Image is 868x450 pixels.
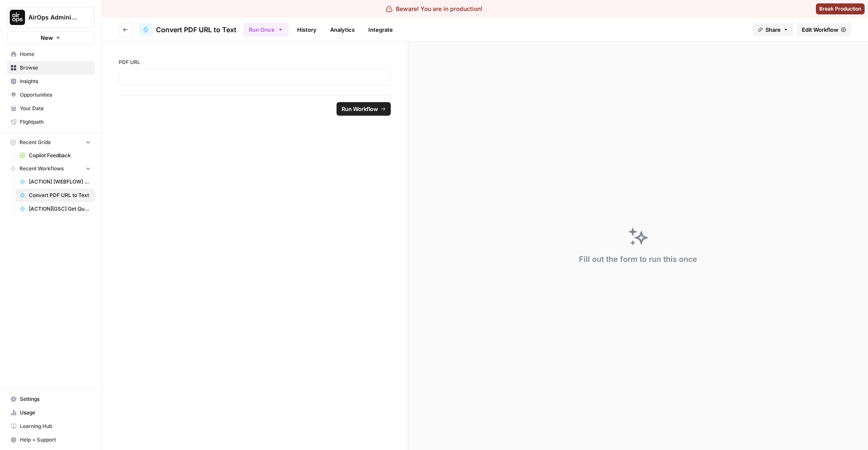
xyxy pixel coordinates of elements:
[28,13,80,22] span: AirOps Administrative
[7,102,95,115] a: Your Data
[20,50,91,58] span: Home
[16,175,95,189] a: [ACTION] [WEBFLOW] Create Collection Item
[7,392,95,406] a: Settings
[765,25,781,34] span: Share
[16,202,95,216] a: [ACTION][GSC] Get Query Page Performance Breakdown
[325,23,360,36] a: Analytics
[20,436,91,444] span: Help + Support
[386,5,482,13] div: Beware! You are in production!
[29,178,91,186] span: [ACTION] [WEBFLOW] Create Collection Item
[342,105,378,113] span: Run Workflow
[139,23,236,36] a: Convert PDF URL to Text
[20,78,91,85] span: Insights
[7,115,95,129] a: Flightpath
[7,162,95,175] button: Recent Workflows
[19,165,64,172] span: Recent Workflows
[7,88,95,102] a: Opportunities
[156,25,236,35] span: Convert PDF URL to Text
[16,189,95,202] a: Convert PDF URL to Text
[16,149,95,162] a: Copilot Feedback
[753,23,793,36] button: Share
[816,3,865,14] button: Break Production
[20,105,91,112] span: Your Data
[7,61,95,75] a: Browse
[243,22,289,37] button: Run Once
[29,192,91,199] span: Convert PDF URL to Text
[20,118,91,126] span: Flightpath
[7,136,95,149] button: Recent Grids
[797,23,851,36] a: Edit Workflow
[7,419,95,433] a: Learning Hub
[7,7,95,28] button: Workspace: AirOps Administrative
[20,91,91,99] span: Opportunities
[20,395,91,403] span: Settings
[363,23,398,36] a: Integrate
[20,422,91,430] span: Learning Hub
[19,139,50,146] span: Recent Grids
[20,64,91,72] span: Browse
[20,409,91,417] span: Usage
[7,47,95,61] a: Home
[802,25,838,34] span: Edit Workflow
[41,33,53,42] span: New
[119,58,391,66] label: PDF URL
[10,10,25,25] img: AirOps Administrative Logo
[7,75,95,88] a: Insights
[819,5,861,13] span: Break Production
[7,406,95,419] a: Usage
[579,253,697,265] div: Fill out the form to run this once
[7,433,95,447] button: Help + Support
[292,23,322,36] a: History
[29,205,91,213] span: [ACTION][GSC] Get Query Page Performance Breakdown
[337,102,391,116] button: Run Workflow
[29,152,91,159] span: Copilot Feedback
[7,31,95,44] button: New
